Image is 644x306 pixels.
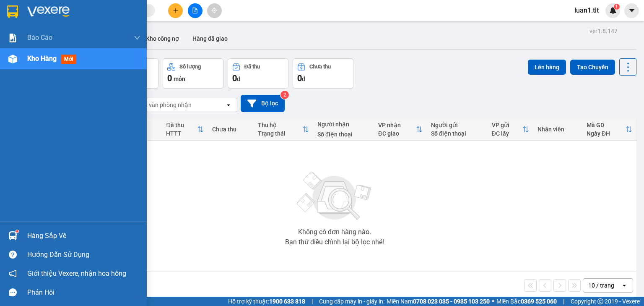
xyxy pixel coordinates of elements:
sup: 1 [614,4,620,10]
button: plus [168,3,183,18]
div: Thu hộ [258,122,303,128]
span: ⚪️ [492,300,494,303]
th: Toggle SortBy [488,118,533,141]
span: món [174,76,185,82]
span: 0 [232,73,237,83]
button: caret-down [624,3,639,18]
span: Kho hàng [27,55,57,63]
div: Người nhận [317,121,370,128]
div: Bạn thử điều chỉnh lại bộ lọc nhé! [285,239,384,246]
button: Số lượng0món [163,58,223,89]
button: Lên hàng [528,60,566,75]
div: Hàng sắp về [27,230,140,242]
span: | [563,297,564,306]
button: file-add [188,3,203,18]
th: Toggle SortBy [162,118,208,141]
button: aim [207,3,222,18]
div: Người gửi [431,122,483,128]
div: 10 / trang [588,281,614,290]
span: 1 [615,4,618,10]
div: Đã thu [166,122,197,128]
th: Toggle SortBy [374,118,427,141]
span: Miền Nam [387,297,490,306]
div: Phản hồi [27,286,140,299]
sup: 1 [16,230,18,233]
div: Số lượng [179,64,201,70]
div: Đã thu [244,64,260,70]
strong: 0369 525 060 [521,298,557,305]
span: aim [211,8,217,13]
div: Không có đơn hàng nào. [298,229,371,235]
span: down [134,34,140,41]
span: Miền Bắc [496,297,557,306]
button: Đã thu0đ [228,58,288,89]
button: Bộ lọc [241,95,285,112]
span: question-circle [9,251,17,259]
div: Trạng thái [258,130,303,137]
span: file-add [192,8,198,13]
div: Chọn văn phòng nhận [134,101,192,109]
button: Kho công nợ [139,29,186,49]
div: HTTT [166,130,197,137]
div: Chưa thu [309,64,331,70]
span: message [9,288,17,296]
div: Nhân viên [538,126,578,133]
span: luan1.tlt [568,5,605,16]
img: svg+xml;base64,PHN2ZyBjbGFzcz0ibGlzdC1wbHVnX19zdmciIHhtbG5zPSJodHRwOi8vd3d3LnczLm9yZy8yMDAwL3N2Zy... [293,167,377,225]
img: solution-icon [8,34,17,42]
span: Giới thiệu Vexere, nhận hoa hồng [27,268,126,279]
span: plus [173,8,179,13]
img: logo-vxr [7,5,18,18]
div: VP nhận [378,122,416,128]
th: Toggle SortBy [254,118,314,141]
span: notification [9,269,17,277]
span: caret-down [628,7,636,14]
span: Báo cáo [27,32,52,43]
svg: open [225,102,232,108]
strong: 1900 633 818 [269,298,305,305]
button: Chưa thu0đ [293,58,353,89]
span: 0 [297,73,302,83]
div: Số điện thoại [317,131,370,138]
span: đ [302,76,305,82]
div: ĐC lấy [492,130,522,137]
svg: open [621,282,628,289]
img: warehouse-icon [8,55,17,63]
div: Ngày ĐH [587,130,626,137]
div: VP gửi [492,122,522,128]
span: Hỗ trợ kỹ thuật: [228,297,305,306]
span: mới [61,55,76,64]
button: Hàng đã giao [186,29,234,49]
span: 0 [167,73,172,83]
div: Chưa thu [212,126,249,133]
span: Cung cấp máy in - giấy in: [319,297,384,306]
th: Toggle SortBy [582,118,636,141]
img: warehouse-icon [8,231,17,240]
strong: 0708 023 035 - 0935 103 250 [413,298,490,305]
div: Hướng dẫn sử dụng [27,248,140,261]
button: Tạo Chuyến [570,60,615,75]
div: Mã GD [587,122,626,128]
span: đ [237,76,240,82]
div: Số điện thoại [431,130,483,137]
span: copyright [597,298,603,304]
sup: 2 [280,91,289,99]
div: ver 1.8.147 [589,26,618,36]
img: icon-new-feature [609,7,617,14]
div: ĐC giao [378,130,416,137]
span: | [312,297,313,306]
